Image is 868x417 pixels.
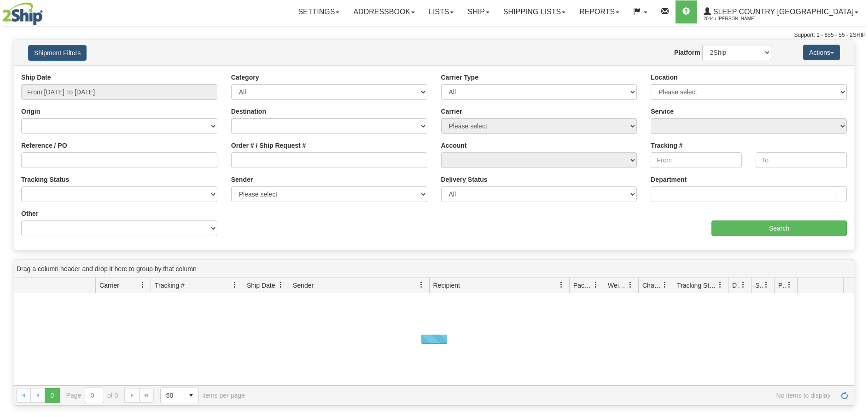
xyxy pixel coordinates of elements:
a: Lists [422,0,460,23]
label: Department [651,175,687,184]
input: From [651,152,742,168]
a: Shipping lists [496,0,572,23]
input: To [756,152,847,168]
a: Carrier filter column settings [135,277,151,293]
a: Ship [460,0,496,23]
span: Shipment Issues [755,281,763,290]
label: Carrier Type [441,73,478,82]
span: Recipient [433,281,460,290]
a: Sender filter column settings [414,277,429,293]
span: select [184,388,198,403]
span: No items to display [258,392,831,399]
a: Reports [572,0,626,23]
input: Search [711,220,847,236]
iframe: chat widget [847,162,867,255]
label: Service [651,107,674,116]
label: Order # / Ship Request # [231,141,306,150]
label: Location [651,73,677,82]
span: Delivery Status [732,281,740,290]
a: Addressbook [346,0,422,23]
a: Sleep Country [GEOGRAPHIC_DATA] 2044 / [PERSON_NAME] [697,0,865,23]
a: Settings [291,0,346,23]
label: Destination [231,107,266,116]
label: Tracking Status [21,175,69,184]
label: Sender [231,175,253,184]
span: Weight [608,281,627,290]
a: Recipient filter column settings [553,277,569,293]
a: Ship Date filter column settings [273,277,289,293]
label: Reference / PO [21,141,67,150]
label: Other [21,209,38,218]
span: Packages [573,281,593,290]
div: grid grouping header [14,260,854,278]
span: Page sizes drop down [160,388,199,403]
label: Platform [674,48,700,57]
span: 2044 / [PERSON_NAME] [704,14,773,23]
div: Support: 1 - 855 - 55 - 2SHIP [2,31,866,39]
label: Carrier [441,107,462,116]
label: Category [231,73,259,82]
span: Page of 0 [66,388,118,403]
span: Page 0 [45,388,59,403]
a: Refresh [837,388,852,403]
a: Weight filter column settings [623,277,638,293]
button: Shipment Filters [28,45,87,61]
a: Delivery Status filter column settings [735,277,751,293]
a: Tracking Status filter column settings [712,277,728,293]
label: Tracking # [651,141,682,150]
button: Actions [803,45,840,60]
span: 50 [166,391,178,400]
span: Tracking # [155,281,185,290]
span: items per page [160,388,245,403]
span: Charge [642,281,662,290]
label: Origin [21,107,40,116]
span: Ship Date [247,281,275,290]
a: Shipment Issues filter column settings [758,277,774,293]
a: Charge filter column settings [657,277,673,293]
span: Tracking Status [677,281,717,290]
a: Tracking # filter column settings [227,277,243,293]
span: Carrier [99,281,119,290]
span: Sender [293,281,314,290]
label: Delivery Status [441,175,488,184]
label: Account [441,141,467,150]
span: Sleep Country [GEOGRAPHIC_DATA] [711,8,854,16]
span: Pickup Status [778,281,786,290]
img: logo2044.jpg [2,2,43,25]
a: Packages filter column settings [588,277,604,293]
label: Ship Date [21,73,51,82]
a: Pickup Status filter column settings [781,277,797,293]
